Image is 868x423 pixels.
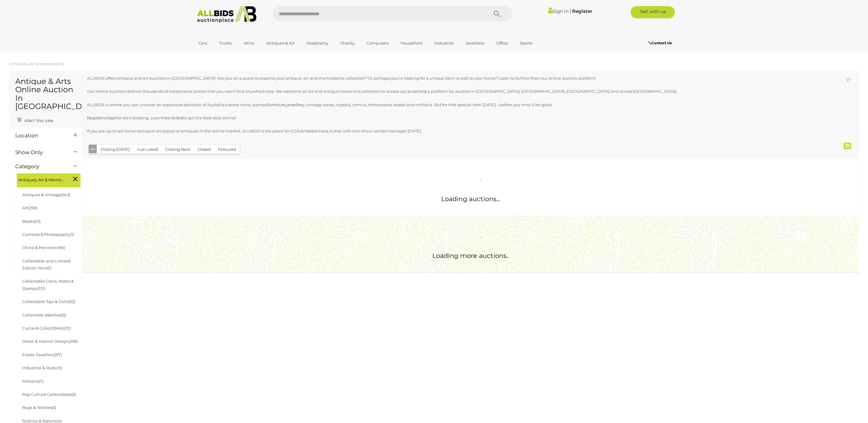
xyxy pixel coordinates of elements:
span: (97) [55,352,62,357]
a: furniture [268,102,286,107]
a: login [107,115,118,120]
h4: Show Only [15,150,64,155]
img: Allbids.com.au [194,6,260,23]
a: Collectible Watches(5) [22,313,66,317]
a: Hospitality [303,38,332,48]
a: Alert this sale [15,115,55,125]
p: ALLBIDS offers antique and art auctions in [GEOGRAPHIC_DATA]. Are you on a quest to expand your a... [87,75,786,82]
a: Militaria(7) [22,379,44,384]
div: 0 [844,143,851,149]
a: Collectable Toys & Dolls(52) [22,299,75,304]
h1: Antique & Arts Online Auction In [GEOGRAPHIC_DATA] [15,77,76,111]
b: Contact Us [649,41,672,45]
a: Jewellery [462,38,488,48]
a: Art(259) [22,205,37,210]
button: Search [482,6,512,21]
span: Antiques, Art & Memorabilia [18,175,64,183]
a: Sell with us [631,6,675,18]
span: (90) [58,245,65,250]
a: Office [492,38,512,48]
a: Register [87,115,103,120]
a: Estate Jewellery(97) [22,352,62,357]
span: (259) [28,205,37,210]
span: Loading more auctions.. [432,252,509,259]
span: (7) [39,379,44,384]
span: (543) [61,192,70,197]
a: Sports [516,38,536,48]
span: (1) [48,266,52,270]
a: Register [572,8,592,14]
a: Trucks [215,38,236,48]
a: Collectable Coins, Notes & Stamps(131) [22,279,74,291]
span: Loading auctions... [441,195,500,203]
a: Click here [294,128,314,133]
span: (13) [34,219,41,224]
p: ALLBIDS is where you can uncover an expansive selection of Australia's rarest coins, stamps, , , ... [87,101,786,108]
span: (52) [69,299,75,304]
a: Antiques, Art & Memorabilia [9,61,65,66]
h4: Category [15,164,64,169]
p: Our online auctions feature thousands of exceptional pieces that you won't find anywhere else. We... [87,88,786,95]
a: jewellery [286,102,304,107]
span: (131) [38,286,45,291]
a: China & Porcelain(90) [22,245,65,250]
p: or to start bidding. Learn to get the best deal online! [87,114,786,121]
a: Industrial [430,38,458,48]
a: Rugs & Textiles(5) [22,405,56,410]
span: Alert this sale [23,118,53,123]
a: Sign In [548,8,569,14]
a: Antiques & Art [262,38,299,48]
a: Wine [240,38,258,48]
button: Just Listed [133,145,162,154]
span: (5) [62,313,66,317]
a: Computers [362,38,393,48]
button: Closed [194,145,214,154]
span: (221) [63,326,71,331]
a: how to bid [162,115,183,120]
h4: Location [15,133,64,139]
span: (1) [58,365,62,370]
a: Antiques & Vintage(543) [22,192,70,197]
a: Contact Us [649,40,673,46]
button: All [89,145,97,154]
a: Charity [336,38,358,48]
a: Industrial & Rustic(1) [22,365,62,370]
span: | [570,8,571,14]
button: Closing Next [161,145,194,154]
a: Cars [195,38,211,48]
a: Curios & Collectibles(221) [22,326,71,331]
a: Decor & Interior Design(256) [22,339,78,344]
a: Pop Culture Collectables(5) [22,392,76,397]
span: (5) [52,405,56,410]
a: Cameras & Photography(1) [22,232,74,237]
span: (5) [71,392,76,397]
button: Closing [DATE] [97,145,133,154]
a: Books(13) [22,219,41,224]
a: [GEOGRAPHIC_DATA] [195,48,246,58]
a: Collectable and Limited Edition Pens(1) [22,258,70,270]
span: (256) [69,339,78,344]
a: Household [397,38,427,48]
button: Featured [214,145,240,154]
p: If you are up to sell some exclusive art pieces or antiques in the online market, ALLBIDS is the ... [87,128,786,135]
span: (1) [70,232,74,237]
